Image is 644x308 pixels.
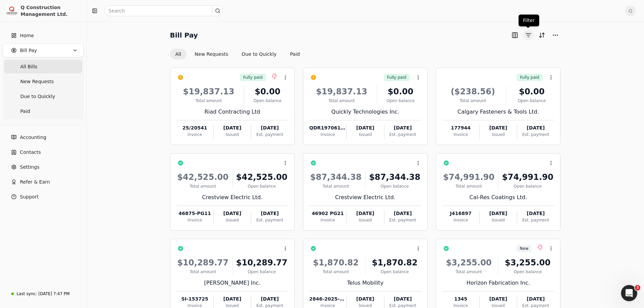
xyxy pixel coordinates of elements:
[251,295,288,303] div: [DATE]
[176,193,288,202] div: Crestview Electric Ltd.
[176,183,230,189] div: Total amount
[347,132,384,138] div: Issued
[285,49,305,60] button: Paid
[3,175,84,189] button: Refer & Earn
[442,108,554,116] div: Calgary Fasteners & Tools Ltd.
[4,104,82,118] a: Paid
[3,145,84,159] a: Contacts
[309,183,362,189] div: Total amount
[480,295,517,303] div: [DATE]
[20,93,55,100] span: Due to Quickly
[20,32,34,39] span: Home
[442,217,479,223] div: Invoice
[309,279,421,287] div: Telus Mobility
[214,124,251,132] div: [DATE]
[519,15,539,26] div: Filter
[380,86,421,98] div: $0.00
[176,124,213,132] div: 25/20541
[20,149,41,156] span: Contacts
[214,217,251,223] div: Issued
[517,124,554,132] div: [DATE]
[247,86,288,98] div: $0.00
[536,30,547,41] button: Sort
[251,217,288,223] div: Est. payment
[309,108,421,116] div: Quickly Technologies Inc.
[517,132,554,138] div: Est. payment
[309,132,346,138] div: Invoice
[347,295,384,303] div: [DATE]
[387,74,406,80] span: Fully paid
[20,63,37,70] span: All Bills
[243,74,262,80] span: Fully paid
[384,295,421,303] div: [DATE]
[214,295,251,303] div: [DATE]
[176,279,288,287] div: [PERSON_NAME] Inc.
[501,269,554,275] div: Open balance
[520,74,539,80] span: Fully paid
[347,217,384,223] div: Issued
[6,5,18,17] img: 3171ca1f-602b-4dfe-91f0-0ace091e1481.jpeg
[384,210,421,217] div: [DATE]
[235,269,288,275] div: Open balance
[517,217,554,223] div: Est. payment
[3,160,84,174] a: Settings
[621,285,637,301] iframe: Intercom live chat
[176,295,213,303] div: SI-153725
[235,183,288,189] div: Open balance
[176,132,213,138] div: Invoice
[309,295,346,303] div: 2846-2025-08-24
[384,124,421,132] div: [DATE]
[176,217,213,223] div: Invoice
[384,132,421,138] div: Est. payment
[625,5,636,16] button: Q
[236,49,282,60] button: Due to Quickly
[3,29,84,42] a: Home
[21,4,80,18] div: Q Construction Management Ltd.
[442,257,495,269] div: $3,255.00
[3,288,84,300] a: Last sync:[DATE] 7:47 PM
[176,210,213,217] div: 46875-PG11
[442,193,554,202] div: Cal-Res Coatings Ltd.
[309,86,374,98] div: $19,837.13
[380,98,421,104] div: Open balance
[176,269,230,275] div: Total amount
[635,285,640,290] span: 3
[442,171,495,183] div: $74,991.90
[347,124,384,132] div: [DATE]
[3,131,84,144] a: Accounting
[368,171,421,183] div: $87,344.38
[442,183,495,189] div: Total amount
[104,5,223,16] input: Search
[251,210,288,217] div: [DATE]
[170,49,306,60] div: Invoice filter options
[509,86,554,98] div: $0.00
[38,291,70,297] div: [DATE] 7:47 PM
[480,217,517,223] div: Issued
[176,98,241,104] div: Total amount
[442,98,503,104] div: Total amount
[509,98,554,104] div: Open balance
[176,171,230,183] div: $42,525.00
[501,183,554,189] div: Open balance
[3,190,84,204] button: Support
[309,210,346,217] div: 46902 PG21
[442,210,479,217] div: J416897
[176,86,241,98] div: $19,837.13
[235,257,288,269] div: $10,289.77
[20,179,50,186] span: Refer & Earn
[368,269,421,275] div: Open balance
[4,75,82,88] a: New Requests
[442,86,503,98] div: ($238.56)
[235,171,288,183] div: $42,525.00
[309,217,346,223] div: Invoice
[170,49,187,60] button: All
[20,47,37,54] span: Bill Pay
[189,49,234,60] button: New Requests
[20,193,39,200] span: Support
[251,124,288,132] div: [DATE]
[251,132,288,138] div: Est. payment
[442,132,479,138] div: Invoice
[368,257,421,269] div: $1,870.82
[3,44,84,57] button: Bill Pay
